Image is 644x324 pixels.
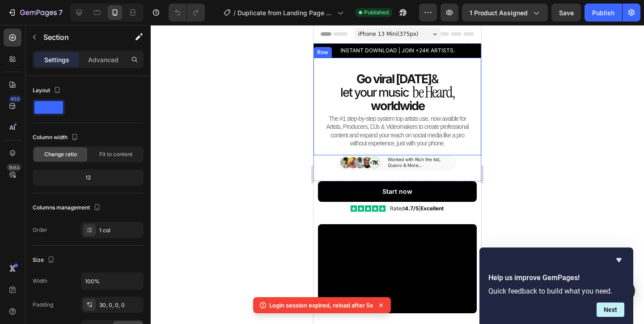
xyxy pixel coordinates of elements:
[8,95,21,102] div: 450
[44,55,69,64] p: Settings
[614,255,624,265] button: Hide survey
[233,8,236,17] span: /
[559,9,574,17] span: Save
[33,301,53,309] div: Padding
[488,255,624,317] div: Help us improve GemPages!
[314,25,481,324] iframe: Design area
[33,226,47,234] div: Order
[44,150,77,158] span: Change ratio
[597,303,624,317] button: Next question
[585,4,622,21] button: Publish
[34,171,142,184] div: 12
[33,132,80,144] div: Column width
[470,8,528,17] span: 1 product assigned
[592,8,614,17] div: Publish
[33,202,102,214] div: Columns management
[237,8,334,17] span: Duplicate from Landing Page - [DATE] 10:57:04
[169,4,205,21] div: Undo/Redo
[43,32,117,43] p: Section
[551,4,581,21] button: Save
[488,273,624,283] h2: Help us improve GemPages!
[81,273,143,289] input: Auto
[7,164,21,171] div: Beta
[462,4,548,21] button: 1 product assigned
[99,150,132,158] span: Fit to content
[59,7,63,18] p: 7
[99,226,141,234] div: 1 col
[4,4,67,21] button: 7
[99,301,141,309] div: 30, 0, 0, 0
[33,277,47,285] div: Width
[269,301,373,310] p: Login session expired, reload after 5s
[364,9,389,17] span: Published
[33,85,63,97] div: Layout
[88,55,119,64] p: Advanced
[33,254,56,266] div: Size
[488,287,624,295] p: Quick feedback to build what you need.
